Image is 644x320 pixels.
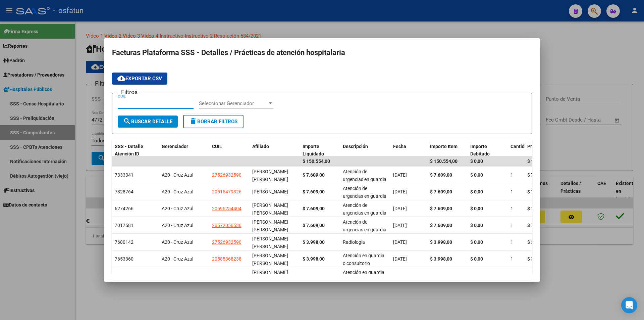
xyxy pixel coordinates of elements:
span: 7328764 [115,189,133,194]
strong: $ 0,00 [470,256,483,262]
span: Atención de urgencias en guardia [343,186,386,199]
span: 7333341 [115,172,133,178]
datatable-header-cell: Fecha [390,139,427,162]
span: Atención de urgencias en guardia [343,219,386,232]
datatable-header-cell: Precio [525,139,565,162]
strong: $ 3.998,00 [430,256,452,262]
button: Buscar Detalle [118,116,178,128]
span: 6274266 [115,206,133,211]
strong: $ 0,00 [470,239,483,245]
span: 1 [511,239,513,245]
mat-icon: cloud_download [117,74,125,82]
datatable-header-cell: Descripción [340,139,390,162]
span: 20572050530 [212,223,241,228]
datatable-header-cell: Importe Liquidado [300,139,340,162]
span: [PERSON_NAME] [PERSON_NAME] [252,219,288,232]
span: 7680142 [115,239,133,245]
span: A20 - Cruz Azul [162,172,193,178]
span: $ 150.554,00 [430,158,458,164]
mat-icon: search [123,117,131,125]
strong: $ 7.609,00 [303,206,325,211]
strong: $ 7.609,00 [430,172,452,178]
span: Borrar Filtros [189,119,237,125]
button: Exportar CSV [112,73,167,85]
span: Buscar Detalle [123,119,172,125]
span: $ 150.554,00 [303,158,330,164]
span: [PERSON_NAME] [252,189,288,194]
span: $ 0,00 [470,158,483,164]
strong: $ 7.609,00 [430,206,452,211]
span: [DATE] [393,273,407,278]
span: 1 [511,189,513,194]
span: [PERSON_NAME] [PERSON_NAME] [252,202,288,216]
datatable-header-cell: Afiliado [250,139,300,162]
span: 7017581 [115,223,133,228]
span: [PERSON_NAME] [PERSON_NAME] [252,253,288,266]
strong: $ 3.998,00 [303,239,325,245]
strong: $ 7.609,00 [430,223,452,228]
datatable-header-cell: Importe Debitado [468,139,508,162]
span: [PERSON_NAME] [PERSON_NAME] [252,169,288,182]
span: Gerenciador [162,144,188,149]
span: Afiliado [252,144,269,149]
span: [DATE] [393,223,407,228]
datatable-header-cell: SSS - Detalle Atención ID [112,139,159,162]
span: 20585368238 [212,256,241,262]
h2: Facturas Plataforma SSS - Detalles / Prácticas de atención hospitalaria [112,46,532,59]
mat-icon: delete [189,117,197,125]
span: 20585368246 [212,273,241,278]
span: [PERSON_NAME] [PERSON_NAME] [252,236,288,249]
strong: $ 0,00 [470,189,483,194]
span: 1 [511,172,513,178]
span: Radiología [343,239,365,245]
span: [DATE] [393,206,407,211]
span: Importe Liquidado [303,144,324,157]
span: Cantidad [511,144,530,149]
strong: $ 0,00 [470,206,483,211]
span: Atención en guardia o consultorio externo. [343,270,384,290]
span: 20596254404 [212,206,241,211]
span: A20 - Cruz Azul [162,256,193,262]
span: 1 [511,273,513,278]
strong: $ 3.998,00 [430,273,452,278]
span: 1 [511,256,513,262]
span: Importe Item [430,144,458,149]
strong: $ 7.609,00 [527,172,549,178]
span: A20 - Cruz Azul [162,223,193,228]
strong: $ 3.998,00 [303,256,325,262]
datatable-header-cell: Gerenciador [159,139,209,162]
strong: $ 7.609,00 [303,223,325,228]
datatable-header-cell: Importe Item [427,139,468,162]
span: Importe Debitado [470,144,490,157]
span: Descripción [343,144,368,149]
strong: $ 3.998,00 [527,256,549,262]
strong: $ 7.609,00 [527,223,549,228]
span: [DATE] [393,189,407,194]
span: 1 [511,206,513,211]
span: Seleccionar Gerenciador [199,100,267,106]
span: SSS - Detalle Atención ID [115,144,143,157]
span: 7653360 [115,256,133,262]
span: Fecha [393,144,406,149]
span: 27526932590 [212,172,241,178]
span: 7653939 [115,273,133,278]
span: Atención en guardia o consultorio externo. [343,253,384,274]
span: Exportar CSV [117,76,162,82]
h3: Filtros [118,88,141,96]
span: [DATE] [393,239,407,245]
span: 20515479326 [212,189,241,194]
span: A20 - Cruz Azul [162,239,193,245]
strong: $ 3.998,00 [303,273,325,278]
button: Borrar Filtros [183,115,244,128]
span: A20 - Cruz Azul [162,206,193,211]
strong: $ 7.609,00 [527,206,549,211]
span: 1 [511,223,513,228]
span: A20 - Cruz Azul [162,189,193,194]
span: Atención de urgencias en guardia [343,169,386,182]
strong: $ 7.609,00 [303,189,325,194]
strong: $ 3.998,00 [527,273,549,278]
div: Open Intercom Messenger [621,297,637,313]
span: A20 - Cruz Azul [162,273,193,278]
span: CUIL [212,144,222,149]
span: Atención de urgencias en guardia [343,202,386,216]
